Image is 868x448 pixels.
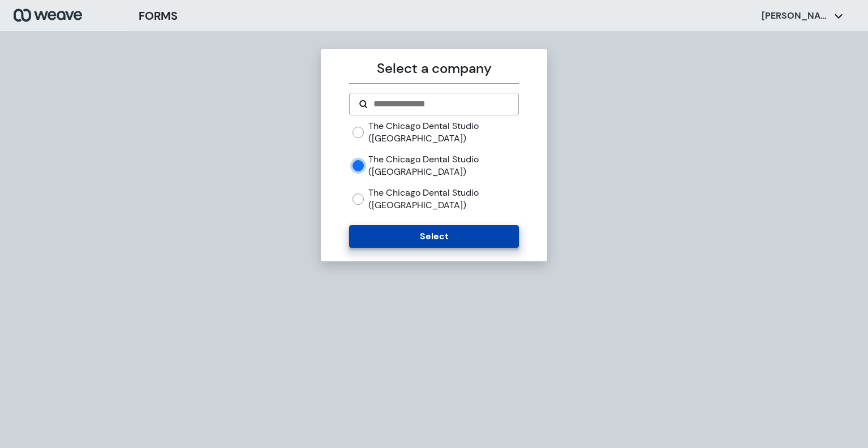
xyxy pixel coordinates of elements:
p: Select a company [349,58,518,79]
label: The Chicago Dental Studio ([GEOGRAPHIC_DATA]) [368,153,518,178]
label: The Chicago Dental Studio ([GEOGRAPHIC_DATA]) [368,187,518,211]
label: The Chicago Dental Studio ([GEOGRAPHIC_DATA]) [368,120,518,144]
input: Search [372,97,509,111]
button: Select [349,225,518,248]
p: [PERSON_NAME] [762,10,830,22]
h3: FORMS [139,7,178,24]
